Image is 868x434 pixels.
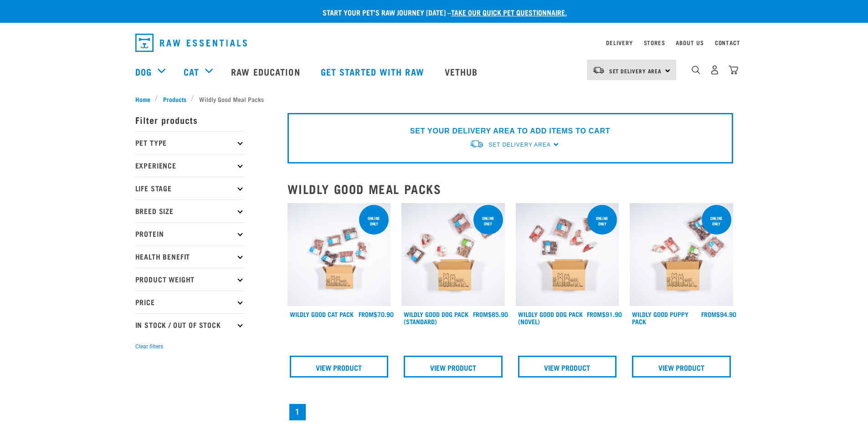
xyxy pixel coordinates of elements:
p: Product Weight [135,268,245,291]
img: user.png [710,65,719,75]
a: View Product [632,356,731,378]
img: Dog Novel 0 2sec [516,203,619,306]
div: Online Only [473,211,503,230]
a: Home [135,94,155,104]
span: Home [135,94,150,104]
span: Products [163,94,186,104]
a: Products [158,94,191,104]
nav: breadcrumbs [135,94,733,104]
h2: Wildly Good Meal Packs [288,182,733,196]
img: Raw Essentials Logo [135,34,247,52]
span: FROM [359,312,374,316]
p: Breed Size [135,199,245,222]
div: Online Only [587,211,617,230]
p: SET YOUR DELIVERY AREA TO ADD ITEMS TO CART [410,126,610,137]
p: Experience [135,154,245,177]
nav: pagination [288,402,733,422]
a: Wildly Good Puppy Pack [632,312,688,323]
a: View Product [290,356,389,378]
p: Life Stage [135,177,245,199]
p: Price [135,291,245,313]
a: Contact [715,41,740,44]
span: FROM [701,312,716,316]
img: home-icon-1@2x.png [692,66,700,74]
div: ONLINE ONLY [359,211,389,230]
a: Wildly Good Dog Pack (Novel) [518,312,583,323]
a: Page 1 [289,404,306,420]
img: van-moving.png [469,139,484,149]
a: Wildly Good Dog Pack (Standard) [404,312,468,323]
img: Dog 0 2sec [401,203,505,306]
div: $94.90 [701,311,736,318]
img: Cat 0 2sec [288,203,391,306]
img: home-icon@2x.png [729,65,738,75]
span: Set Delivery Area [488,142,550,148]
div: $91.90 [587,311,622,318]
a: take our quick pet questionnaire. [451,10,567,14]
p: Filter products [135,108,245,131]
p: Pet Type [135,131,245,154]
span: FROM [587,312,602,316]
nav: dropdown navigation [128,30,740,56]
span: Set Delivery Area [609,69,662,72]
div: Online Only [702,211,731,230]
a: Dog [135,65,152,78]
a: Cat [184,65,199,78]
a: About Us [676,41,704,44]
a: Vethub [436,53,489,90]
span: FROM [473,312,488,316]
a: Get started with Raw [312,53,436,90]
p: Protein [135,222,245,245]
p: In Stock / Out Of Stock [135,313,245,336]
p: Health Benefit [135,245,245,268]
img: Puppy 0 2sec [630,203,733,306]
a: Delivery [606,41,632,44]
a: Stores [644,41,665,44]
img: van-moving.png [592,66,605,74]
div: $85.90 [473,311,508,318]
a: Wildly Good Cat Pack [290,312,354,316]
a: View Product [518,356,617,378]
div: $70.90 [359,311,394,318]
a: Raw Education [222,53,311,90]
a: View Product [404,356,503,378]
button: Clear filters [135,342,163,351]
